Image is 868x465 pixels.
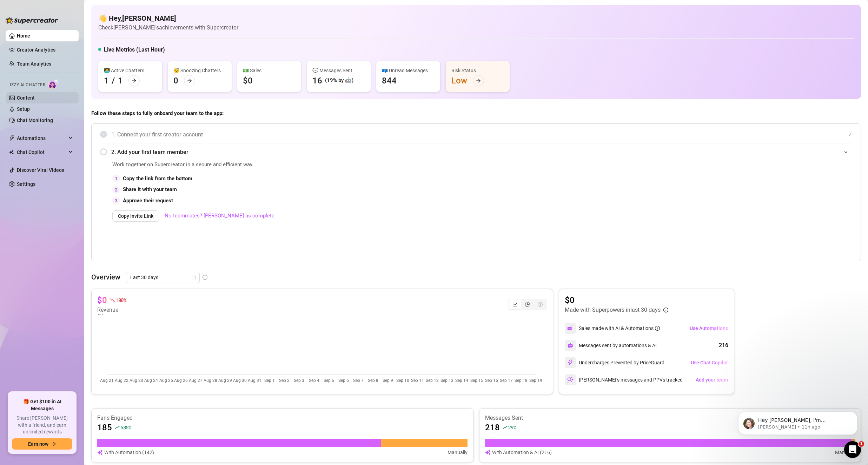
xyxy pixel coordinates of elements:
h4: 👋 Hey, [PERSON_NAME] [98,13,238,23]
span: arrow-right [51,442,56,446]
img: Chat Copilot [9,150,14,155]
strong: Share it with your team [123,186,177,193]
span: expanded [844,150,848,154]
span: 29 % [508,424,516,431]
span: collapsed [848,132,852,136]
span: line-chart [512,302,517,307]
article: 218 [485,422,500,433]
div: segmented control [508,299,547,310]
span: dollar-circle [538,302,543,307]
img: svg%3e [485,449,491,456]
a: Chat Monitoring [17,117,53,123]
span: Work together on Supercreator in a secure and efficient way. [112,161,694,169]
iframe: Intercom notifications message [728,397,868,446]
iframe: Adding Team Members [712,161,852,250]
div: $0 [243,75,253,86]
span: 585 % [120,424,131,431]
a: Creator Analytics [17,44,73,55]
article: Check [PERSON_NAME]'s achievements with Supercreator [98,23,238,32]
div: 2. Add your first team member [100,143,852,161]
div: Risk Status [451,67,504,74]
img: svg%3e [567,325,574,331]
article: Messages Sent [485,414,855,422]
span: info-circle [203,275,207,280]
article: Manually [448,449,468,456]
iframe: Intercom live chat [844,441,861,458]
span: calendar [192,275,196,279]
button: Copy Invite Link [112,210,159,222]
span: Share [PERSON_NAME] with a friend, and earn unlimited rewards [12,415,72,436]
div: Messages sent by automations & AI [565,340,657,351]
div: 1 [118,75,123,86]
div: 😴 Snoozing Chatters [173,67,226,74]
span: Chat Copilot [17,147,67,158]
a: Team Analytics [17,61,51,67]
strong: Copy the link from the bottom [123,175,192,182]
img: svg%3e [567,377,574,383]
span: rise [503,425,508,430]
span: arrow-right [187,78,192,83]
span: Automations [17,133,67,144]
a: Home [17,33,30,39]
span: 100 % [115,297,126,303]
div: 16 [312,75,322,86]
article: 185 [97,422,112,433]
span: Last 30 days [130,272,196,283]
div: 👩‍💻 Active Chatters [104,67,157,74]
article: Revenue [97,306,126,314]
span: Use Automations [690,325,728,331]
div: 2 [112,186,120,194]
div: 844 [382,75,397,86]
h5: Live Metrics (Last Hour) [104,46,165,54]
span: rise [115,425,120,430]
div: 💵 Sales [243,67,296,74]
div: 0 [173,75,178,86]
button: Use Chat Copilot [690,357,728,368]
span: Add your team [696,377,728,383]
a: Settings [17,181,35,187]
a: Content [17,95,35,101]
button: Earn nowarrow-right [12,438,72,450]
button: Add your team [695,374,728,385]
span: fall [110,298,115,303]
article: Fans Engaged [97,414,468,422]
img: logo-BBDzfeDw.svg [6,17,58,24]
strong: Follow these steps to fully onboard your team to the app: [91,110,224,116]
img: svg%3e [567,359,574,366]
span: thunderbolt [9,135,15,141]
div: 1 [104,75,109,86]
div: 📪 Unread Messages [382,67,435,74]
div: 3 [112,197,120,204]
div: Undercharges Prevented by PriceGuard [565,357,664,368]
span: 2. Add your first team member [111,148,852,156]
article: $0 [97,295,107,306]
span: Use Chat Copilot [691,360,728,365]
div: (19% by 🤖) [325,76,353,85]
a: No teammates? [PERSON_NAME] as complete [165,212,274,220]
div: 💬 Messages Sent [312,67,365,74]
div: 216 [719,341,728,350]
a: Setup [17,106,30,112]
span: 1. Connect your first creator account [111,130,852,139]
span: Copy Invite Link [118,213,153,219]
span: info-circle [655,326,660,331]
img: svg%3e [568,343,573,348]
span: info-circle [663,308,668,312]
img: AI Chatter [48,79,59,89]
button: Use Automations [689,323,728,334]
div: [PERSON_NAME]’s messages and PPVs tracked [565,374,683,385]
span: Earn now [28,441,48,447]
img: svg%3e [97,449,103,456]
article: $0 [565,295,668,306]
article: Made with Superpowers in last 30 days [565,306,661,314]
span: Izzy AI Chatter [10,82,45,88]
article: Overview [91,272,120,282]
strong: Approve their request [123,197,173,204]
article: With Automation & AI (216) [492,449,552,456]
span: 1 [859,441,864,447]
span: arrow-right [476,78,481,83]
